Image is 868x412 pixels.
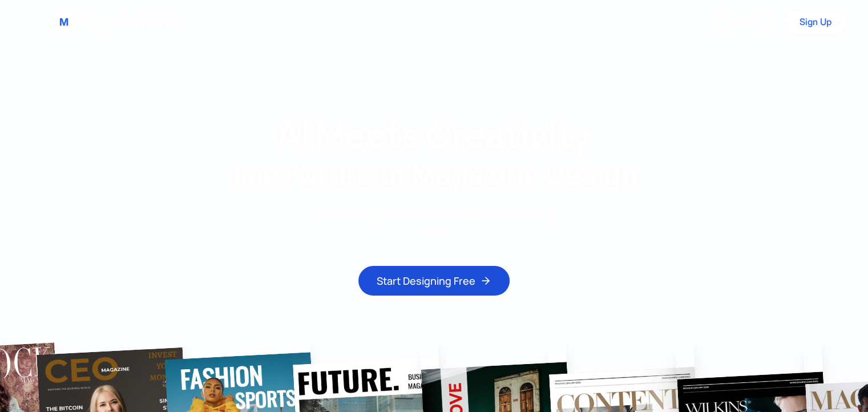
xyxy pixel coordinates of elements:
[229,161,639,188] h2: The Future of Magazine Design
[715,9,770,35] a: Log In
[358,266,510,296] button: Start Designing Free
[306,207,562,239] p: Professional-grade tools for everyone. Zero learning curve.
[786,10,845,34] a: Sign Up
[59,14,68,30] span: M
[78,13,179,31] span: MagazineWorks
[277,118,591,152] h1: AI Meets Creativity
